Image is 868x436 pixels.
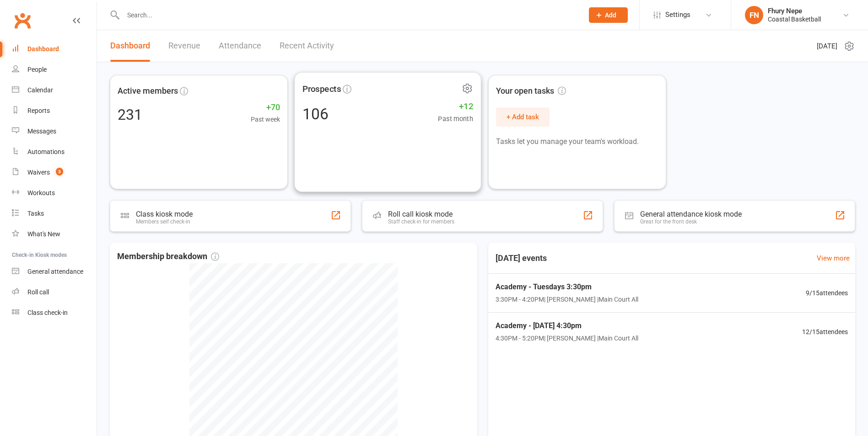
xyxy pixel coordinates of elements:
div: General attendance [27,268,83,275]
a: View more [817,253,850,264]
span: Add [605,11,616,19]
a: Messages [12,121,97,142]
a: Roll call [12,282,97,303]
span: 9 / 15 attendees [806,288,848,298]
div: What's New [27,230,60,238]
input: Search... [120,9,577,21]
span: Past week [251,114,280,124]
span: 3 [56,168,63,175]
a: Workouts [12,183,97,203]
span: [DATE] [817,41,837,52]
a: Clubworx [11,9,34,32]
span: +12 [438,100,474,113]
span: Membership breakdown [117,250,219,263]
a: Waivers 3 [12,162,97,183]
a: People [12,59,97,80]
button: + Add task [496,107,550,127]
a: General attendance kiosk mode [12,261,97,282]
a: Recent Activity [280,30,334,62]
div: Class check-in [27,309,68,316]
div: Dashboard [27,45,59,53]
p: Tasks let you manage your team's workload. [496,136,658,148]
a: Dashboard [12,39,97,59]
div: Roll call [27,288,49,296]
a: Automations [12,142,97,162]
div: Tasks [27,210,44,217]
a: Reports [12,101,97,121]
a: Calendar [12,80,97,101]
div: FN [745,6,763,24]
div: Calendar [27,86,53,94]
span: 4:30PM - 5:20PM | [PERSON_NAME] | Main Court All [496,333,638,343]
div: 106 [302,106,329,122]
button: Add [589,7,628,23]
span: Prospects [302,82,341,96]
span: +70 [251,101,280,114]
div: Reports [27,107,50,114]
div: People [27,66,47,73]
a: Revenue [168,30,200,62]
a: Tasks [12,203,97,224]
div: Roll call kiosk mode [388,210,454,218]
div: Fhury Nepe [768,7,821,15]
a: Dashboard [110,30,150,62]
div: General attendance kiosk mode [640,210,742,218]
div: 231 [118,107,142,122]
div: Great for the front desk [640,218,742,225]
span: Past month [438,113,474,124]
div: Class kiosk mode [136,210,193,218]
span: Settings [665,5,690,25]
h3: [DATE] events [488,250,554,266]
div: Coastal Basketball [768,15,821,23]
a: Class kiosk mode [12,303,97,323]
span: 3:30PM - 4:20PM | [PERSON_NAME] | Main Court All [496,294,638,304]
a: What's New [12,224,97,245]
div: Automations [27,148,65,155]
div: Workouts [27,189,55,197]
div: Waivers [27,169,50,176]
span: Your open tasks [496,85,566,98]
span: Academy - Tuesdays 3:30pm [496,281,638,293]
span: 12 / 15 attendees [802,327,848,337]
div: Messages [27,128,56,135]
a: Attendance [219,30,261,62]
span: Academy - [DATE] 4:30pm [496,320,638,332]
span: Active members [118,85,178,98]
div: Members self check-in [136,218,193,225]
div: Staff check-in for members [388,218,454,225]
